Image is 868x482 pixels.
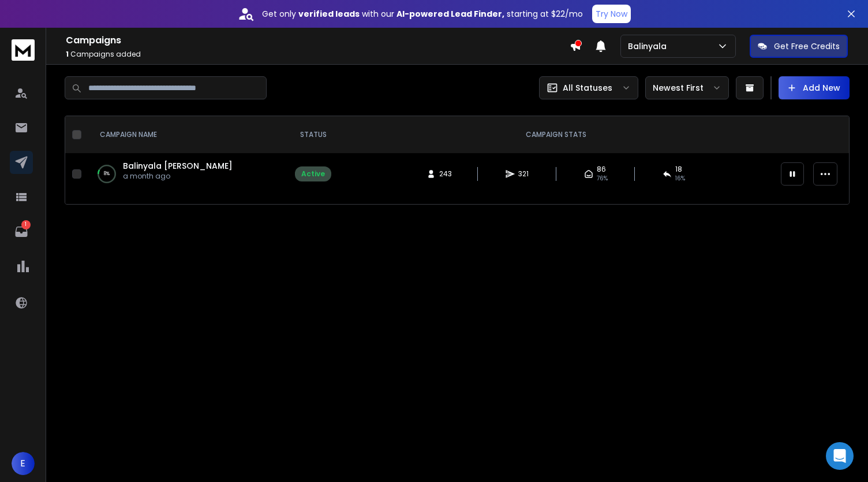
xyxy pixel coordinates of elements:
[123,172,233,181] p: a month ago
[301,169,325,179] div: Active
[10,220,33,243] a: 1
[592,5,631,23] button: Try Now
[66,50,570,59] p: Campaigns added
[597,165,606,174] span: 86
[396,8,504,20] strong: AI-powered Lead Finder,
[66,34,570,47] h1: Campaigns
[12,39,35,61] img: logo
[675,174,685,183] span: 16 %
[675,165,682,174] span: 18
[518,169,530,179] span: 321
[12,452,35,475] button: E
[66,49,69,59] span: 1
[628,40,671,52] p: Balinyala
[774,40,840,52] p: Get Free Credits
[86,116,288,153] th: CAMPAIGN NAME
[597,174,608,183] span: 76 %
[298,8,360,20] strong: verified leads
[86,153,288,195] td: 8%Balinyala [PERSON_NAME]a month ago
[262,8,583,20] p: Get only with our starting at $22/mo
[826,442,854,470] div: Open Intercom Messenger
[645,76,729,99] button: Newest First
[779,76,850,99] button: Add New
[104,168,110,180] p: 8 %
[439,169,452,179] span: 243
[563,82,612,94] p: All Statuses
[338,116,774,153] th: CAMPAIGN STATS
[596,8,627,20] p: Try Now
[123,160,233,172] a: Balinyala [PERSON_NAME]
[21,220,31,229] p: 1
[288,116,338,153] th: STATUS
[750,35,848,58] button: Get Free Credits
